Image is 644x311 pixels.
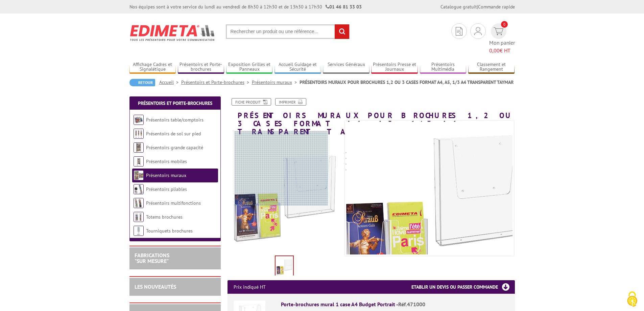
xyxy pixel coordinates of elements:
[333,105,536,308] img: porte_brochures_muraux_471300_2.jpg
[281,301,509,308] div: Porte-brochures mural 1 case A4 Budget Portrait -
[620,288,644,311] button: Cookies (fenêtre modale)
[134,170,144,180] img: Présentoirs muraux
[489,47,515,54] span: € HT
[501,21,508,28] span: 0
[226,62,273,73] a: Exposition Grilles et Panneaux
[276,256,293,277] img: porte_brochures_muraux_471300_2.jpg
[335,24,349,39] input: rechercher
[275,98,306,106] a: Imprimer
[624,291,641,308] img: Cookies (fenêtre modale)
[134,184,144,194] img: Présentoirs pliables
[474,27,482,35] img: devis rapide
[146,145,203,151] a: Présentoirs grande capacité
[159,79,181,85] a: Accueil
[494,27,503,35] img: devis rapide
[222,98,520,136] h1: PRÉSENTOIRS MURAUX POUR BROCHURES 1,2 OU 3 CASES FORMAT A4, A5, 1/3 A4 TRANSPARENT TAYMAR
[232,98,271,106] a: Fiche produit
[440,3,515,10] div: |
[134,226,144,236] img: Tourniquets brochures
[135,252,169,265] a: FABRICATIONS"Sur Mesure"
[129,20,216,45] img: Edimeta
[135,283,176,290] a: LES NOUVEAUTÉS
[411,280,515,294] h3: Etablir un devis ou passer commande
[489,39,515,54] span: Mon panier
[134,212,144,222] img: Totems brochures
[489,47,500,54] span: 0,00
[323,62,369,73] a: Services Généraux
[468,62,515,73] a: Classement et Rangement
[300,79,514,86] li: PRÉSENTOIRS MURAUX POUR BROCHURES 1,2 OU 3 CASES FORMAT A4, A5, 1/3 A4 TRANSPARENT TAYMAR
[134,198,144,208] img: Présentoirs multifonctions
[129,3,362,10] div: Nos équipes sont à votre service du lundi au vendredi de 8h30 à 12h30 et de 13h30 à 17h30
[129,62,176,73] a: Affichage Cadres et Signalétique
[146,131,201,137] a: Présentoirs de sol sur pied
[234,280,266,294] p: Prix indiqué HT
[134,129,144,139] img: Présentoirs de sol sur pied
[138,100,212,106] a: Présentoirs et Porte-brochures
[134,115,144,125] img: Présentoirs table/comptoirs
[326,4,362,10] strong: 01 46 81 33 03
[252,79,300,85] a: Présentoirs muraux
[146,172,186,178] a: Présentoirs muraux
[440,4,477,10] a: Catalogue gratuit
[181,79,252,85] a: Présentoirs et Porte-brochures
[134,156,144,166] img: Présentoirs mobiles
[456,27,462,36] img: devis rapide
[134,142,144,153] img: Présentoirs grande capacité
[146,158,187,164] a: Présentoirs mobiles
[146,228,193,234] a: Tourniquets brochures
[178,62,224,73] a: Présentoirs et Porte-brochures
[275,62,321,73] a: Accueil Guidage et Sécurité
[398,301,425,308] span: Réf.471000
[146,214,183,220] a: Totems brochures
[489,23,515,54] a: devis rapide 0 Mon panier 0,00€ HT
[420,62,467,73] a: Présentoirs Multimédia
[226,24,350,39] input: Rechercher un produit ou une référence...
[478,4,515,10] a: Commande rapide
[129,79,155,86] a: Retour
[146,186,187,192] a: Présentoirs pliables
[371,62,418,73] a: Présentoirs Presse et Journaux
[146,117,204,123] a: Présentoirs table/comptoirs
[146,200,201,206] a: Présentoirs multifonctions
